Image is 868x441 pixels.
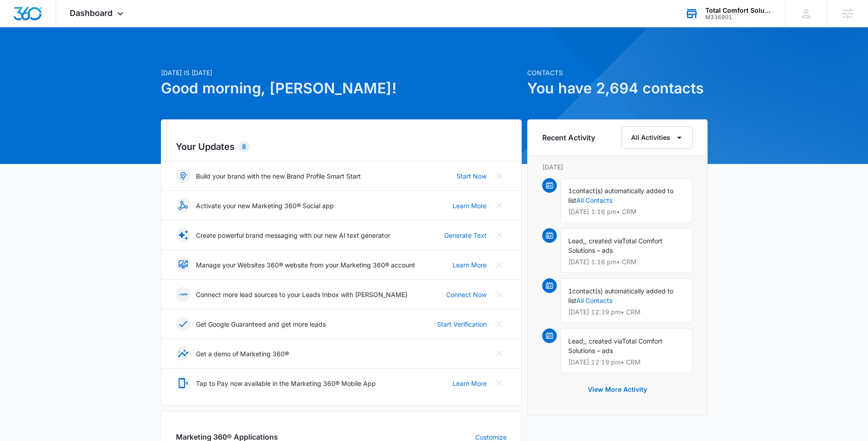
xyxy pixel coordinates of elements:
span: Lead, [568,237,585,245]
button: Close [492,169,507,183]
a: Learn More [452,379,487,388]
button: Close [492,376,507,390]
p: Connect more lead sources to your Leads Inbox with [PERSON_NAME] [196,290,407,299]
div: 8 [238,141,250,152]
h1: Good morning, [PERSON_NAME]! [161,77,522,99]
p: Activate your new Marketing 360® Social app [196,201,334,210]
span: contact(s) automatically added to list [568,287,673,304]
h1: You have 2,694 contacts [527,77,708,99]
button: Close [492,198,507,213]
h6: Recent Activity [542,132,595,143]
p: Get Google Guaranteed and get more leads [196,319,326,329]
button: Close [492,287,507,302]
button: Close [492,257,507,272]
p: Build your brand with the new Brand Profile Smart Start [196,171,361,181]
a: Learn More [452,260,487,270]
a: Connect Now [446,290,487,299]
span: Dashboard [70,8,113,18]
span: 1 [568,287,572,295]
p: [DATE] 12:19 pm • CRM [568,359,685,365]
div: account name [705,7,772,14]
p: Manage your Websites 360® website from your Marketing 360® account [196,260,415,270]
span: contact(s) automatically added to list [568,187,673,204]
p: [DATE] 1:16 pm • CRM [568,259,685,265]
button: Close [492,228,507,242]
a: All Contacts [576,297,612,304]
span: , created via [585,237,622,245]
button: Close [492,346,507,361]
p: Create powerful brand messaging with our new AI text generator [196,231,390,240]
button: All Activities [621,126,693,149]
p: Contacts [527,68,708,77]
span: , created via [585,337,622,345]
p: [DATE] 1:16 pm • CRM [568,209,685,215]
p: [DATE] [542,162,693,172]
p: Get a demo of Marketing 360® [196,349,289,359]
div: account id [705,14,772,21]
button: View More Activity [579,379,656,400]
p: [DATE] 12:19 pm • CRM [568,309,685,315]
a: Start Verification [437,319,487,329]
a: Learn More [452,201,487,210]
p: [DATE] is [DATE] [161,68,522,77]
span: 1 [568,187,572,195]
a: All Contacts [576,196,612,204]
span: Lead, [568,337,585,345]
button: Close [492,317,507,331]
a: Start Now [457,171,487,181]
p: Tap to Pay now available in the Marketing 360® Mobile App [196,379,376,388]
a: Generate Text [444,231,487,240]
h2: Your Updates [176,140,507,154]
